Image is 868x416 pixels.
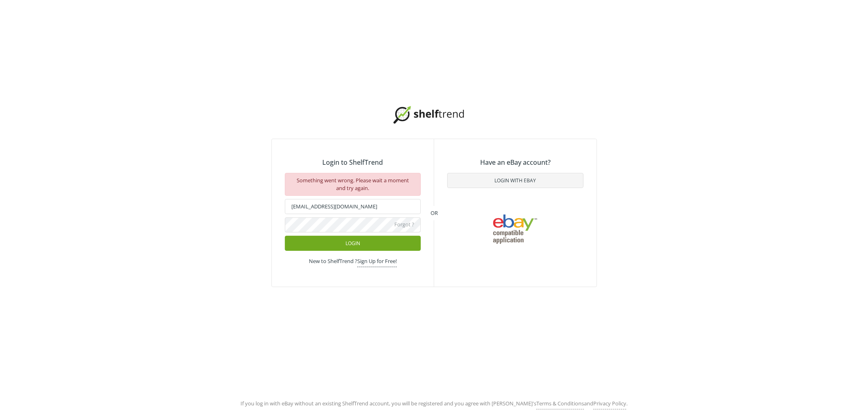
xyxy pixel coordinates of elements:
[593,400,626,409] a: Privacy Policy
[447,173,584,188] button: Login with Ebay
[285,173,421,196] div: Something went wrong. Please wait a moment and try again.
[487,208,544,251] img: ebay.png
[285,199,421,214] input: Email address
[394,106,475,124] img: logo
[394,221,414,230] a: Forgot ?
[285,159,421,166] h3: Login to ShelfTrend
[285,236,421,251] button: Login
[427,206,441,220] div: OR
[7,400,861,409] div: If you log in with eBay without an existing ShelfTrend account, you will be registered and you ag...
[447,159,584,166] h3: Have an eBay account?
[536,400,584,409] a: Terms & Conditions
[291,257,415,267] div: New to ShelfTrend ?
[357,257,397,267] a: Sign Up for Free!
